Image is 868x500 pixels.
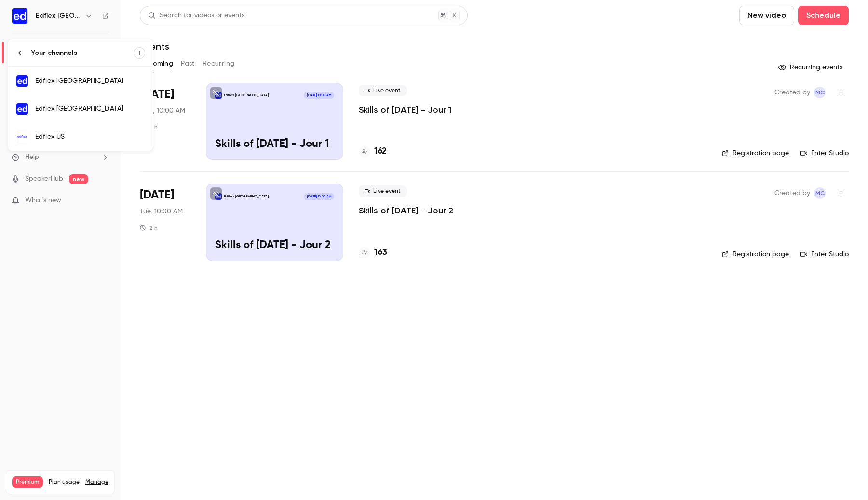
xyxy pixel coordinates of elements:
[16,75,28,87] img: Edflex France
[31,48,134,58] div: Your channels
[35,104,145,114] div: Edflex [GEOGRAPHIC_DATA]
[35,132,145,142] div: Edflex US
[16,103,28,115] img: Edflex Italy
[35,76,145,86] div: Edflex [GEOGRAPHIC_DATA]
[16,131,28,143] img: Edflex US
